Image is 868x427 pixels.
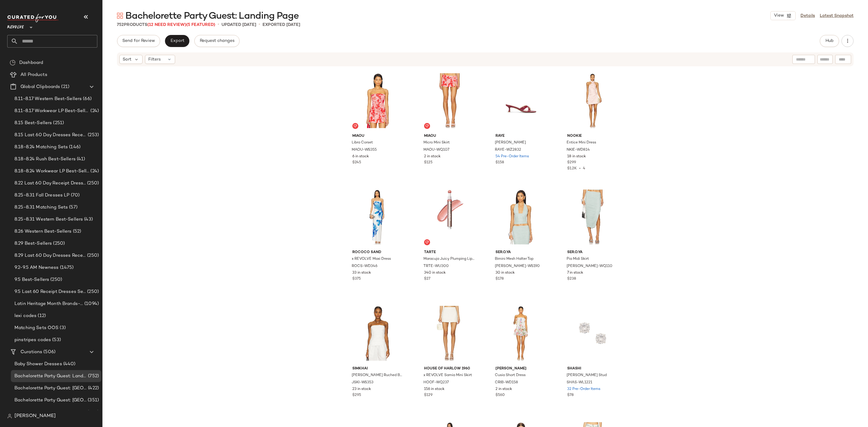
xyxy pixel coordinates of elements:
[89,108,99,115] span: (24)
[491,187,551,247] img: SERR-WS190_V1.jpg
[14,180,86,187] span: 8.22 Last 60 Day Receipt Dresses
[14,228,72,235] span: 8.26 Western Best-Sellers
[7,14,58,22] img: cfy_white_logo.C9jOOHJF.svg
[491,70,551,131] img: RAYE-WZ2832_V1.jpg
[89,168,99,175] span: (24)
[14,132,86,139] span: 8.15 Last 60 Day Dresses Receipt
[7,20,24,31] span: Revolve
[567,147,590,153] span: NKIE-WD814
[495,133,546,139] span: RAYE
[348,303,408,364] img: JSKI-WS353_V1.jpg
[774,13,784,18] span: View
[86,132,99,139] span: (253)
[122,39,155,43] span: Send for Review
[125,10,299,22] span: Bachelorette Party Guest: Landing Page
[72,228,81,235] span: (52)
[352,393,361,398] span: $295
[425,240,429,244] img: svg%3e
[424,393,432,398] span: $129
[14,108,89,115] span: 8.11-8.17 Workwear LP Best-Sellers
[567,133,618,139] span: Nookie
[58,325,65,331] span: (3)
[68,204,77,211] span: (57)
[60,83,69,90] span: (21)
[259,21,260,28] span: •
[352,270,371,276] span: 33 in stock
[495,380,518,385] span: CRIB-WD158
[567,373,607,378] span: [PERSON_NAME] Stud
[86,288,99,295] span: (250)
[20,349,42,356] span: Curations
[14,240,52,247] span: 8.29 Best-Sellers
[352,154,369,159] span: 6 in stock
[567,276,576,282] span: $238
[194,35,240,47] button: Request changes
[83,216,93,223] span: (43)
[186,23,215,27] span: (5 Featured)
[218,21,219,28] span: •
[567,366,618,372] span: SHASHI
[87,385,99,392] span: (422)
[495,250,546,255] span: SER.O.YA
[352,387,371,392] span: 23 in stock
[82,96,92,102] span: (66)
[14,252,86,259] span: 8.29 Last 60 Day Dresses Receipts
[424,154,441,159] span: 2 in stock
[567,380,592,385] span: SHAS-WL1221
[352,250,403,255] span: ROCOCO SAND
[14,337,51,344] span: pinstripes codes
[123,56,131,63] span: Sort
[495,264,540,269] span: [PERSON_NAME]-WS190
[562,303,623,364] img: SHAS-WL1221_V1.jpg
[495,154,529,159] span: 54 Pre-Order Items
[147,23,186,27] span: (12 Need Review)
[14,276,49,283] span: 9.5 Best-Sellers
[14,192,70,199] span: 8.25-8.31 Fall Dresses LP
[19,59,43,66] span: Dashboard
[170,39,184,43] span: Export
[14,385,87,392] span: Bachelorette Party Guest: [GEOGRAPHIC_DATA]
[51,337,61,344] span: (53)
[117,23,124,27] span: 752
[583,167,585,171] span: 4
[495,256,533,262] span: Bimini Mesh Halter Top
[352,373,403,378] span: [PERSON_NAME] Ruched Bustier Top
[567,256,589,262] span: Pia Midi Skirt
[567,264,612,269] span: [PERSON_NAME]-WQ110
[348,70,408,131] img: MAOU-WS355_V1.jpg
[20,83,60,90] span: Global Clipboards
[14,413,56,420] span: [PERSON_NAME]
[222,22,256,28] p: updated [DATE]
[770,11,796,20] button: View
[495,140,526,146] span: [PERSON_NAME]
[36,312,46,319] span: (12)
[495,393,505,398] span: $560
[820,35,839,47] button: Hub
[354,124,357,128] img: svg%3e
[86,397,99,404] span: (351)
[348,187,408,247] img: ROCS-WD346_V1.jpg
[825,39,834,43] span: Hub
[423,264,449,269] span: TRTE-WU300
[14,312,36,319] span: lexi codes
[42,349,55,356] span: (506)
[425,124,429,128] img: svg%3e
[495,366,546,372] span: [PERSON_NAME]
[352,160,361,165] span: $245
[83,300,99,307] span: (1094)
[62,361,76,368] span: (440)
[52,240,65,247] span: (250)
[495,373,526,378] span: Cusia Short Dress
[424,270,446,276] span: 340 in stock
[68,144,80,151] span: (146)
[14,216,83,223] span: 8.25-8.31 Western Best-Sellers
[562,187,623,247] img: SERR-WQ110_V1.jpg
[491,303,551,364] img: CRIB-WD158_V1.jpg
[800,13,815,19] a: Details
[14,120,52,127] span: 8.15 Best-Sellers
[820,13,854,19] a: Latest Snapshot
[567,140,596,146] span: Entice Mini Dress
[423,373,472,378] span: x REVOLVE Samia Mini Skirt
[352,256,391,262] span: x REVOLVE Maxi Dress
[423,140,450,146] span: Micro Mini Skirt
